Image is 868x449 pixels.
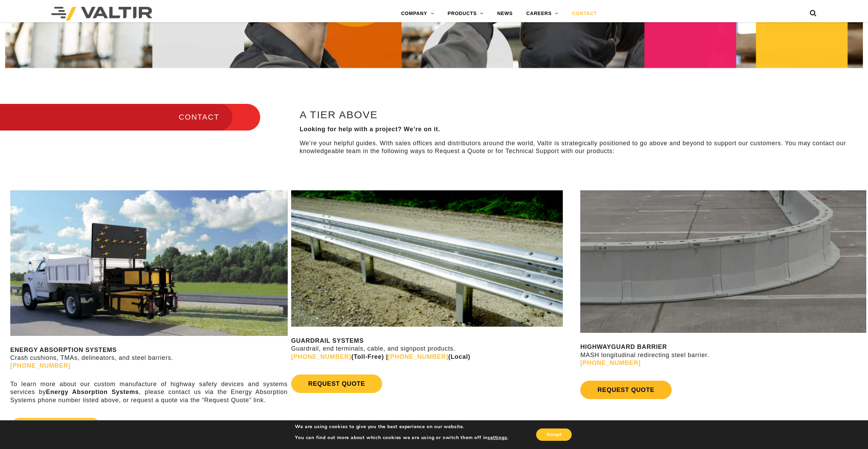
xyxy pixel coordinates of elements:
p: We’re your helpful guides. With sales offices and distributors around the world, Valtir is strate... [300,139,850,155]
img: Guardrail Contact Us Page Image [291,190,563,327]
a: PRODUCTS [441,7,490,21]
img: Radius-Barrier-Section-Highwayguard3 [580,190,866,333]
a: COMPANY [394,7,441,21]
strong: ENERGY ABSORPTION SYSTEMS [10,346,117,353]
p: MASH longitudinal redirecting steel barrier. [580,343,866,367]
a: NEWS [490,7,519,21]
p: We are using cookies to give you the best experience on our website. [295,424,508,430]
button: settings [488,435,507,441]
a: CAREERS [519,7,565,21]
p: You can find out more about which cookies we are using or switch them off in . [295,435,508,441]
p: Crash cushions, TMAs, delineators, and steel barriers. [10,346,288,370]
strong: (Toll-Free) | (Local) [291,353,470,360]
strong: Looking for help with a project? We’re on it. [300,126,440,133]
a: [PHONE_NUMBER] [388,353,448,360]
strong: GUARDRAIL SYSTEMS [291,337,364,344]
img: Valtir [51,7,152,21]
a: REQUEST QUOTE [580,381,671,399]
h2: A TIER ABOVE [300,109,850,120]
a: CONTACT [565,7,604,21]
a: [PHONE_NUMBER] [10,362,70,369]
strong: HIGHWAYGUARD BARRIER [580,343,667,350]
a: REQUEST QUOTE [291,375,382,393]
p: To learn more about our custom manufacture of highway safety devices and systems services by , pl... [10,380,288,404]
img: SS180M Contact Us Page Image [10,190,288,336]
strong: Energy Absorption Systems [46,389,139,395]
a: [PHONE_NUMBER] [580,359,640,366]
a: REQUEST QUOTE [10,418,101,436]
button: Accept [536,428,572,441]
p: Guardrail, end terminals, cable, and signpost products. [291,337,577,361]
a: [PHONE_NUMBER] [291,353,351,360]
